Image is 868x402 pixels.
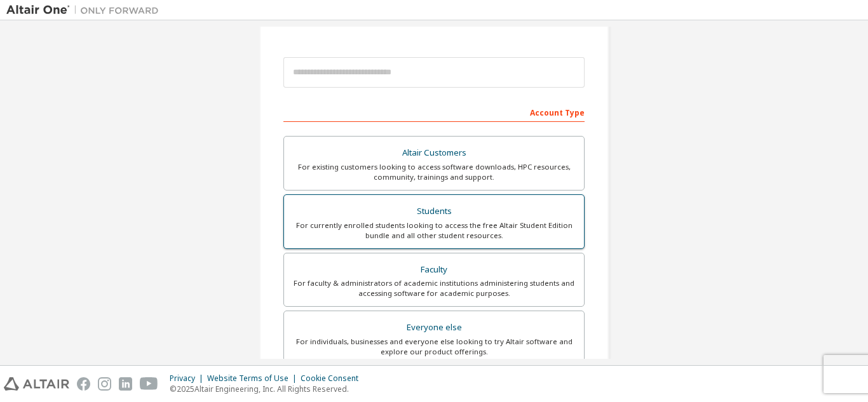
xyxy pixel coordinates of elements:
div: Website Terms of Use [207,373,301,384]
p: © 2025 Altair Engineering, Inc. All Rights Reserved. [170,384,366,394]
div: Altair Customers [292,144,576,162]
div: Privacy [170,373,207,384]
img: facebook.svg [77,377,90,391]
div: For currently enrolled students looking to access the free Altair Student Edition bundle and all ... [292,220,576,241]
div: Students [292,203,576,220]
img: instagram.svg [98,377,111,391]
div: For faculty & administrators of academic institutions administering students and accessing softwa... [292,278,576,298]
img: linkedin.svg [119,377,132,391]
div: Everyone else [292,319,576,337]
div: Faculty [292,261,576,279]
div: For individuals, businesses and everyone else looking to try Altair software and explore our prod... [292,337,576,357]
img: altair_logo.svg [4,377,69,391]
div: Cookie Consent [301,373,366,384]
div: Account Type [283,102,585,122]
div: For existing customers looking to access software downloads, HPC resources, community, trainings ... [292,162,576,182]
img: youtube.svg [140,377,158,391]
img: Altair One [6,4,165,17]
